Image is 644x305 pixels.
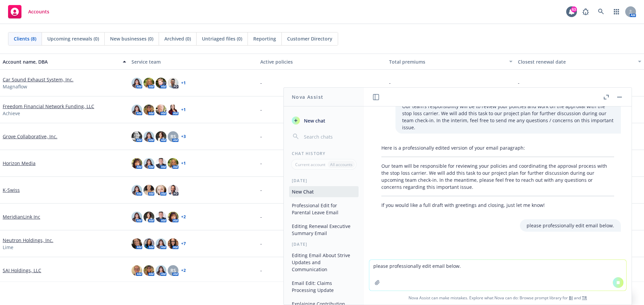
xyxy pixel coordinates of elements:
a: Search [594,5,608,18]
div: [DATE] [284,178,364,183]
a: SAI Holdings, LLC [3,267,41,274]
button: Editing Email About Strive Updates and Communication [289,250,359,275]
span: - [260,106,262,113]
img: photo [131,104,142,115]
div: Service team [131,58,255,65]
p: All accounts [330,162,353,167]
a: Accounts [5,2,52,21]
span: Untriaged files (0) [202,35,242,42]
span: Customer Directory [287,35,332,42]
img: photo [156,78,166,88]
span: - [260,186,262,194]
span: New chat [303,117,325,124]
a: Grove Collaborative, Inc. [3,133,57,140]
a: + 1 [181,108,186,112]
a: + 7 [181,242,186,246]
span: - [260,240,262,247]
input: Search chats [303,132,356,141]
img: photo [168,185,178,196]
img: photo [144,238,154,249]
img: photo [131,185,142,196]
button: Total premiums [386,54,515,70]
div: Chat History [284,151,364,156]
button: Email Edit: Claims Processing Update [289,278,359,296]
img: photo [144,131,154,142]
div: [DATE] [284,241,364,247]
span: - [389,79,391,86]
img: photo [156,185,166,196]
img: photo [168,104,178,115]
span: Achieve [3,110,20,117]
a: MeridianLink Inc [3,213,40,220]
a: K-Swiss [3,186,20,194]
img: photo [144,78,154,88]
span: Archived (0) [164,35,191,42]
span: RS [170,267,176,274]
img: photo [131,265,142,276]
a: BI [569,295,573,301]
span: RS [170,133,176,140]
img: photo [168,212,178,222]
img: photo [144,104,154,115]
span: - [518,79,520,86]
img: photo [131,212,142,222]
span: Upcoming renewals (0) [47,35,99,42]
a: + 2 [181,215,186,219]
img: photo [156,238,166,249]
img: photo [168,78,178,88]
img: photo [156,158,166,169]
a: Switch app [610,5,623,18]
span: - [260,79,262,86]
p: please professionally edit email below. [527,222,614,229]
button: Active policies [258,54,386,70]
img: photo [156,212,166,222]
img: photo [131,238,142,249]
img: photo [131,158,142,169]
div: Total premiums [389,58,505,65]
span: - [260,213,262,220]
div: Account name, DBA [3,58,119,65]
button: Professional Edit for Parental Leave Email [289,200,359,218]
a: + 2 [181,269,186,273]
span: Magnaflow [3,83,27,90]
p: Our team’s responsibility will be to review your policies and work on the approval with the stop ... [402,103,614,131]
a: + 1 [181,161,186,165]
img: photo [131,131,142,142]
a: Neutron Holdings, Inc. [3,237,53,244]
a: TR [582,295,587,301]
img: photo [156,265,166,276]
a: Car Sound Exhaust System, Inc. [3,76,73,83]
a: Freedom Financial Network Funding, LLC [3,103,94,110]
img: photo [144,158,154,169]
span: Nova Assist can make mistakes. Explore what Nova can do: Browse prompt library for and [367,291,629,305]
span: Accounts [28,9,49,14]
p: If you would like a full draft with greetings and closing, just let me know! [381,202,614,209]
span: - [260,267,262,274]
button: Service team [129,54,258,70]
a: Horizon Media [3,160,36,167]
p: Our team will be responsible for reviewing your policies and coordinating the approval process wi... [381,162,614,190]
img: photo [168,158,178,169]
span: - [260,133,262,140]
div: 63 [571,6,577,12]
a: Report a Bug [579,5,592,18]
a: + 1 [181,81,186,85]
img: photo [144,265,154,276]
button: New chat [289,115,359,127]
img: photo [156,131,166,142]
div: Closest renewal date [518,58,634,65]
p: Here is a professionally edited version of your email paragraph: [381,144,614,151]
span: New businesses (0) [110,35,153,42]
img: photo [168,238,178,249]
img: photo [131,78,142,88]
p: Current account [295,162,325,167]
button: New Chat [289,186,359,197]
span: Clients (8) [14,35,36,42]
button: Closest renewal date [515,54,644,70]
div: Active policies [260,58,384,65]
button: Editing Renewal Executive Summary Email [289,221,359,239]
a: + 3 [181,135,186,139]
span: Reporting [253,35,276,42]
img: photo [144,212,154,222]
h1: Nova Assist [292,93,323,100]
